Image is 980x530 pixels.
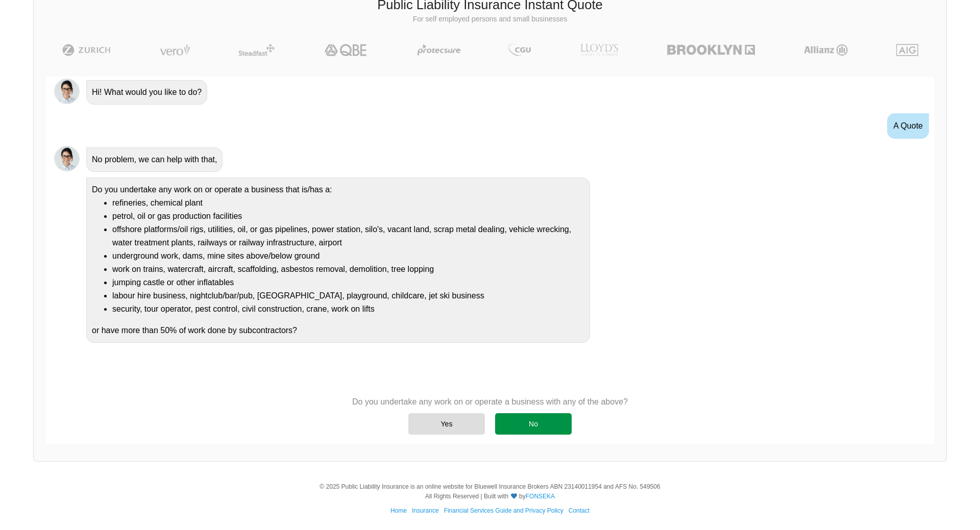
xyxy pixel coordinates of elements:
[390,507,407,514] a: Home
[54,146,80,171] img: Chatbot | PLI
[887,113,929,139] div: A Quote
[412,507,439,514] a: Insurance
[112,210,584,223] li: petrol, oil or gas production facilities
[892,44,922,56] img: AIG | Public Liability Insurance
[318,44,374,56] img: QBE | Public Liability Insurance
[352,396,628,408] p: Do you undertake any work on or operate a business with any of the above?
[569,507,590,514] a: Contact
[112,302,584,316] li: security, tour operator, pest control, civil construction, crane, work on lifts
[504,44,535,56] img: CGU | Public Liability Insurance
[234,44,279,56] img: Steadfast | Public Liability Insurance
[526,493,555,500] a: FONSEKA
[86,147,223,172] div: No problem, we can help with that,
[495,413,572,435] div: No
[54,79,80,104] img: Chatbot | PLI
[155,44,194,56] img: Vero | Public Liability Insurance
[444,507,563,514] a: Financial Services Guide and Privacy Policy
[663,44,758,56] img: Brooklyn | Public Liability Insurance
[112,196,584,210] li: refineries, chemical plant
[112,223,584,249] li: offshore platforms/oil rigs, utilities, oil, or gas pipelines, power station, silo's, vacant land...
[41,14,939,24] p: For self employed persons and small businesses
[413,44,465,56] img: Protecsure | Public Liability Insurance
[112,249,584,263] li: underground work, dams, mine sites above/below ground
[58,44,115,56] img: Zurich | Public Liability Insurance
[86,80,207,105] div: Hi! What would you like to do?
[408,413,485,435] div: Yes
[575,44,624,56] img: LLOYD's | Public Liability Insurance
[112,276,584,289] li: jumping castle or other inflatables
[799,44,853,56] img: Allianz | Public Liability Insurance
[86,178,590,343] div: Do you undertake any work on or operate a business that is/has a: or have more than 50% of work d...
[112,289,584,302] li: labour hire business, nightclub/bar/pub, [GEOGRAPHIC_DATA], playground, childcare, jet ski business
[112,263,584,276] li: work on trains, watercraft, aircraft, scaffolding, asbestos removal, demolition, tree lopping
